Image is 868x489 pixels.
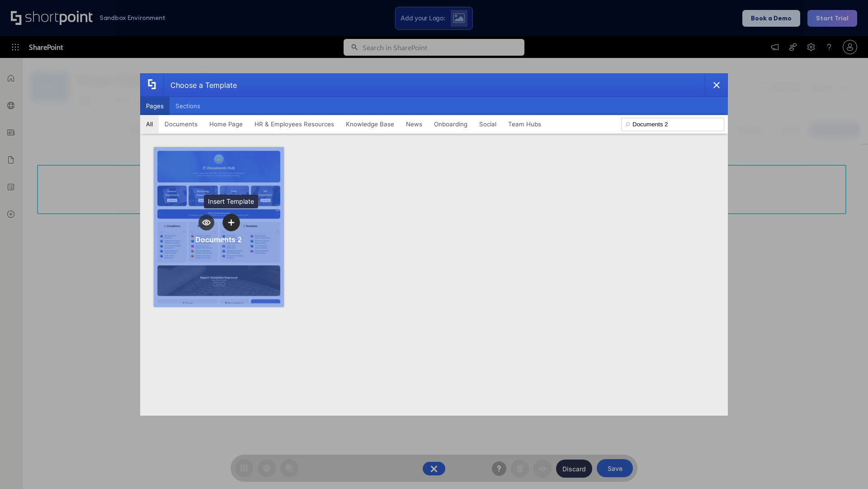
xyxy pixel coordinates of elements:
[140,115,159,133] button: All
[428,115,473,133] button: Onboarding
[170,97,206,115] button: Sections
[195,235,242,244] div: Documents 2
[159,115,203,133] button: Documents
[400,115,428,133] button: News
[473,115,502,133] button: Social
[249,115,340,133] button: HR & Employees Resources
[502,115,547,133] button: Team Hubs
[340,115,400,133] button: Knowledge Base
[140,73,728,416] div: template selector
[163,74,237,96] div: Choose a Template
[823,446,868,489] iframe: Chat Widget
[203,115,249,133] button: Home Page
[621,118,724,131] input: Search
[140,97,170,115] button: Pages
